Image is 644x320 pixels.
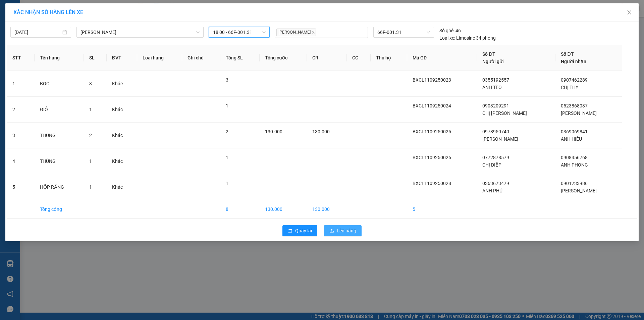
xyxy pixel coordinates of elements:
[6,43,15,50] span: DĐ:
[35,97,84,123] td: GIỎ
[107,174,137,200] td: Khác
[7,148,35,174] td: 4
[6,22,59,30] div: ANH PHÚ
[324,225,362,236] button: uploadLên hàng
[482,85,502,90] span: ANH TÈO
[213,27,266,37] span: 18:00 - 66F-001.31
[482,129,509,134] span: 0978950740
[282,225,317,236] button: rollbackQuay lại
[226,181,228,186] span: 1
[413,103,451,108] span: BXCL1109250024
[482,77,509,83] span: 0355192557
[482,110,527,116] span: CHỊ [PERSON_NAME]
[13,9,83,15] span: XÁC NHẬN SỐ HÀNG LÊN XE
[89,184,92,190] span: 1
[84,45,107,71] th: SL
[7,123,35,148] td: 3
[413,129,451,134] span: BXCL1109250025
[561,51,574,57] span: Số ĐT
[107,123,137,148] td: Khác
[226,155,228,160] span: 1
[561,155,588,160] span: 0908356768
[6,30,59,39] div: 0363673479
[561,77,588,83] span: 0907462289
[107,71,137,97] td: Khác
[35,148,84,174] td: THÙNG
[561,103,588,108] span: 0523868037
[413,155,451,160] span: BXCL1109250026
[439,27,461,34] div: 46
[312,129,330,134] span: 130.000
[7,97,35,123] td: 2
[220,45,260,71] th: Tổng SL
[137,45,182,71] th: Loại hàng
[561,59,586,64] span: Người nhận
[107,45,137,71] th: ĐVT
[7,174,35,200] td: 5
[620,3,639,22] button: Close
[561,85,578,90] span: CHỊ THY
[182,45,220,71] th: Ghi chú
[35,174,84,200] td: HỘP RĂNG
[561,188,597,193] span: [PERSON_NAME]
[413,181,451,186] span: BXCL1109250028
[561,181,588,186] span: 0901233986
[89,81,92,86] span: 3
[482,136,518,142] span: [PERSON_NAME]
[347,45,371,71] th: CC
[35,45,84,71] th: Tên hàng
[482,162,501,168] span: CHỊ DIỆP
[260,45,307,71] th: Tổng cước
[561,136,582,142] span: ANH HIẾU
[220,200,260,219] td: 8
[312,31,315,34] span: close
[407,200,477,219] td: 5
[265,129,282,134] span: 130.000
[89,158,92,164] span: 1
[6,6,16,13] span: Gửi:
[7,45,35,71] th: STT
[6,39,38,63] span: GIỌT ĐẮNG
[407,45,477,71] th: Mã GD
[288,228,292,234] span: rollback
[482,59,504,64] span: Người gửi
[64,29,132,38] div: 0901233986
[561,110,597,116] span: [PERSON_NAME]
[337,227,356,234] span: Lên hàng
[89,107,92,112] span: 1
[7,71,35,97] td: 1
[226,77,228,83] span: 3
[482,103,509,108] span: 0903209291
[64,6,132,21] div: [GEOGRAPHIC_DATA]
[276,29,316,36] span: [PERSON_NAME]
[35,71,84,97] td: BỌC
[482,188,502,193] span: ANH PHÚ
[307,200,347,219] td: 130.000
[6,6,59,22] div: BX [PERSON_NAME]
[64,21,132,29] div: [PERSON_NAME]
[413,77,451,83] span: BXCL1109250023
[295,227,312,234] span: Quay lại
[89,133,92,138] span: 2
[329,228,334,234] span: upload
[14,29,61,36] input: 11/09/2025
[377,27,430,37] span: 66F-001.31
[35,123,84,148] td: THÙNG
[35,200,84,219] td: Tổng cộng
[482,155,509,160] span: 0772878579
[439,34,455,42] span: Loại xe:
[107,97,137,123] td: Khác
[439,27,454,34] span: Số ghế:
[64,6,80,13] span: Nhận:
[196,30,200,34] span: down
[226,129,228,134] span: 2
[561,162,588,168] span: ANH PHONG
[80,27,200,37] span: Cao Lãnh - Hồ Chí Minh
[260,200,307,219] td: 130.000
[226,103,228,108] span: 1
[561,129,588,134] span: 0369069841
[482,181,509,186] span: 0363673479
[107,148,137,174] td: Khác
[439,34,496,42] div: Limosine 34 phòng
[627,10,632,15] span: close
